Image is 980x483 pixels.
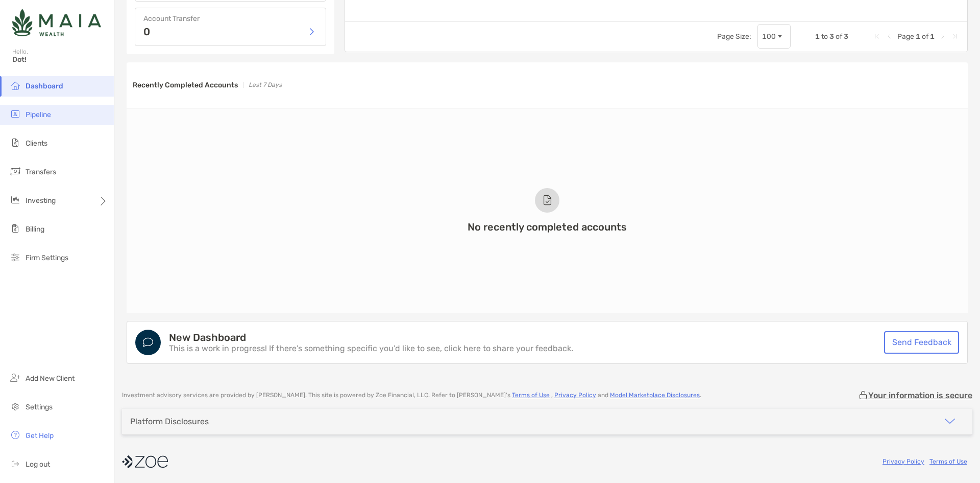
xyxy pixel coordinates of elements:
span: Firm Settings [26,254,68,262]
img: pipeline icon [9,108,21,120]
a: Send Feedback [884,331,959,354]
span: Page [897,32,914,41]
span: Add New Client [26,374,75,383]
span: Clients [26,139,47,148]
a: Privacy Policy [554,392,596,399]
img: transfers icon [9,165,21,177]
span: 3 [844,32,848,41]
span: Billing [26,225,44,234]
img: Zoe Logo [12,4,101,41]
img: investing icon [9,194,21,206]
a: Privacy Policy [883,458,924,465]
span: Get Help [26,431,54,440]
div: Next Page [939,32,947,40]
div: Page Size: [717,32,751,41]
div: 100 [762,32,776,41]
div: Previous Page [885,32,893,40]
p: Your information is secure [868,390,972,400]
img: clients icon [9,136,21,149]
img: get-help icon [9,429,21,441]
span: Dot! [12,55,108,64]
p: Last 7 Days [249,79,282,91]
p: This is a work in progress! If there’s something specific you’d like to see, click here to share ... [169,344,573,353]
div: First Page [873,32,881,40]
a: Terms of Use [512,392,550,399]
img: dashboard icon [9,79,21,91]
span: Log out [26,460,50,469]
img: billing icon [9,222,21,235]
span: to [821,32,828,41]
h3: No recently completed accounts [468,221,627,233]
span: 1 [815,32,820,41]
img: settings icon [9,400,21,412]
span: Pipeline [26,110,51,119]
a: Model Marketplace Disclosures [610,392,700,399]
span: Dashboard [26,82,63,90]
a: Terms of Use [929,458,967,465]
span: of [836,32,842,41]
p: 0 [143,27,150,37]
h4: Account Transfer [143,14,317,23]
span: 1 [916,32,920,41]
img: add_new_client icon [9,372,21,384]
span: 1 [930,32,935,41]
span: Investing [26,196,56,205]
p: Investment advisory services are provided by [PERSON_NAME] . This site is powered by Zoe Financia... [122,392,701,399]
div: Last Page [951,32,959,40]
span: Settings [26,403,53,411]
img: logout icon [9,457,21,470]
span: 3 [829,32,834,41]
h4: New Dashboard [169,332,573,342]
img: icon arrow [944,415,956,427]
div: Page Size [757,24,791,49]
img: firm-settings icon [9,251,21,263]
img: company logo [122,450,168,473]
span: of [922,32,928,41]
span: Transfers [26,168,56,176]
div: Platform Disclosures [130,417,209,426]
h3: Recently Completed Accounts [133,81,238,89]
